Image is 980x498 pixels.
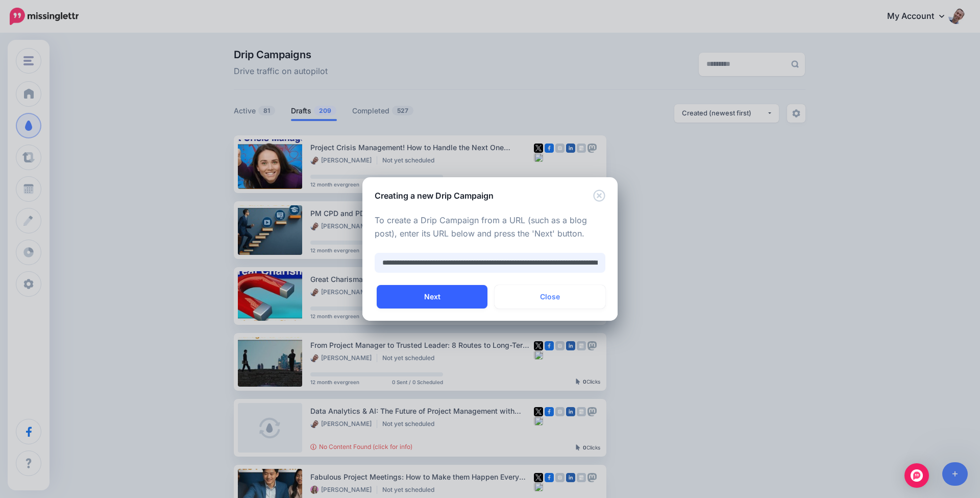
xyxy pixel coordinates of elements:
[904,463,929,488] div: Open Intercom Messenger
[377,285,487,309] button: Next
[495,285,605,309] button: Close
[375,189,494,202] h5: Creating a new Drip Campaign
[375,214,605,241] p: To create a Drip Campaign from a URL (such as a blog post), enter its URL below and press the 'Ne...
[593,189,605,202] button: Close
